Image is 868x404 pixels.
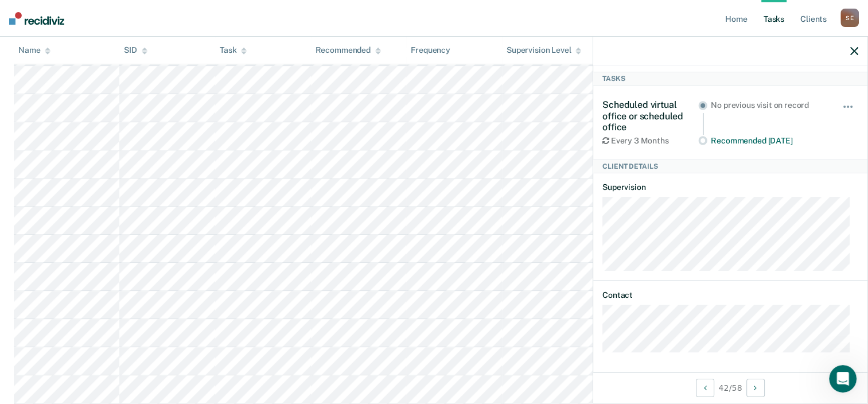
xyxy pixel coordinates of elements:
[829,365,857,393] iframe: Intercom live chat
[593,72,867,86] div: Tasks
[602,290,858,300] dt: Contact
[746,379,765,397] button: Next Client
[696,379,714,397] button: Previous Client
[411,46,450,56] div: Frequency
[840,9,859,27] div: S E
[220,46,247,56] div: Task
[9,12,64,25] img: Recidiviz
[316,46,381,56] div: Recommended
[711,136,826,146] div: Recommended [DATE]
[593,160,867,173] div: Client Details
[124,46,147,56] div: SID
[507,46,582,56] div: Supervision Level
[18,46,50,56] div: Name
[602,99,698,133] div: Scheduled virtual office or scheduled office
[711,100,826,110] div: No previous visit on record
[602,136,698,146] div: Every 3 Months
[602,182,858,192] dt: Supervision
[593,372,867,403] div: 42 / 58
